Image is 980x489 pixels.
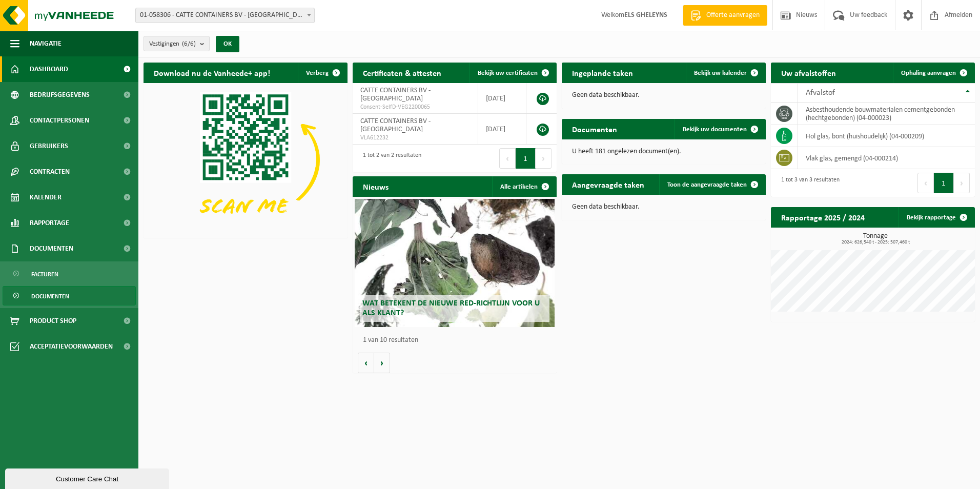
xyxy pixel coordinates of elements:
[899,207,974,228] a: Bekijk rapportage
[572,92,756,99] p: Geen data beschikbaar.
[5,466,171,489] iframe: chat widget
[30,185,62,210] span: Kalender
[771,207,875,227] h2: Rapportage 2025 / 2024
[798,125,975,147] td: hol glas, bont (huishoudelijk) (04-000209)
[362,299,540,317] span: Wat betekent de nieuwe RED-richtlijn voor u als klant?
[135,8,315,23] span: 01-058306 - CATTE CONTAINERS BV - OUDENAARDE
[358,147,421,170] div: 1 tot 2 van 2 resultaten
[31,264,58,284] span: Facturen
[478,83,526,114] td: [DATE]
[917,173,934,193] button: Previous
[683,5,767,26] a: Offerte aanvragen
[30,236,73,261] span: Documenten
[771,63,846,83] h2: Uw afvalstoffen
[934,173,954,193] button: 1
[675,119,765,139] a: Bekijk uw documenten
[30,159,70,185] span: Contracten
[3,286,136,305] a: Documenten
[704,10,762,21] span: Offerte aanvragen
[298,63,346,83] button: Verberg
[776,233,975,245] h3: Tonnage
[562,63,643,83] h2: Ingeplande taken
[686,63,765,83] a: Bekijk uw kalender
[360,87,431,103] span: CATTE CONTAINERS BV - [GEOGRAPHIC_DATA]
[30,82,90,108] span: Bedrijfsgegevens
[30,210,69,236] span: Rapportage
[149,36,196,52] span: Vestigingen
[31,287,69,306] span: Documenten
[478,70,538,76] span: Bekijk uw certificaten
[776,240,975,245] span: 2024: 626,540 t - 2025: 507,460 t
[136,8,314,23] span: 01-058306 - CATTE CONTAINERS BV - OUDENAARDE
[3,264,136,283] a: Facturen
[353,176,399,196] h2: Nieuws
[182,40,196,47] count: (6/6)
[893,63,974,83] a: Ophaling aanvragen
[469,63,556,83] a: Bekijk uw certificaten
[516,148,536,169] button: 1
[30,56,68,82] span: Dashboard
[360,103,470,111] span: Consent-SelfD-VEG2200065
[624,11,667,19] strong: ELS GHELEYNS
[216,36,239,52] button: OK
[572,203,756,211] p: Geen data beschikbaar.
[667,181,747,188] span: Toon de aangevraagde taken
[360,134,470,142] span: VLA612232
[806,89,835,97] span: Afvalstof
[30,334,113,359] span: Acceptatievoorwaarden
[562,119,627,139] h2: Documenten
[144,36,210,51] button: Vestigingen(6/6)
[492,176,556,197] a: Alle artikelen
[353,63,452,83] h2: Certificaten & attesten
[659,174,765,195] a: Toon de aangevraagde taken
[30,108,89,133] span: Contactpersonen
[798,103,975,125] td: asbesthoudende bouwmaterialen cementgebonden (hechtgebonden) (04-000023)
[954,173,970,193] button: Next
[363,337,552,344] p: 1 van 10 resultaten
[30,133,68,159] span: Gebruikers
[478,114,526,145] td: [DATE]
[30,308,76,334] span: Product Shop
[30,31,62,56] span: Navigatie
[572,148,756,155] p: U heeft 181 ongelezen document(en).
[306,70,329,76] span: Verberg
[358,353,374,373] button: Vorige
[776,172,840,194] div: 1 tot 3 van 3 resultaten
[536,148,552,169] button: Next
[562,174,655,194] h2: Aangevraagde taken
[683,126,747,133] span: Bekijk uw documenten
[144,63,280,83] h2: Download nu de Vanheede+ app!
[360,117,431,133] span: CATTE CONTAINERS BV - [GEOGRAPHIC_DATA]
[374,353,390,373] button: Volgende
[144,83,348,236] img: Download de VHEPlus App
[694,70,747,76] span: Bekijk uw kalender
[798,147,975,169] td: vlak glas, gemengd (04-000214)
[499,148,516,169] button: Previous
[355,199,555,327] a: Wat betekent de nieuwe RED-richtlijn voor u als klant?
[901,70,956,76] span: Ophaling aanvragen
